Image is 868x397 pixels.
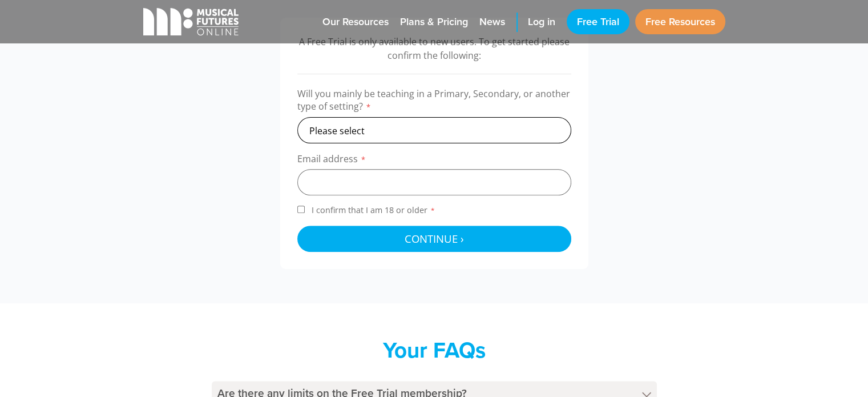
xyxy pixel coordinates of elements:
[479,15,505,29] span: News
[297,35,571,62] p: A Free Trial is only available to new users. To get started please confirm the following:
[212,338,657,364] h2: Your FAQs
[635,9,725,34] a: Free Resources
[297,153,571,169] label: Email address
[567,9,629,34] a: Free Trial
[405,231,464,246] span: Continue ›
[297,87,571,117] label: Will you mainly be teaching in a Primary, Secondary, or another type of setting?
[297,206,305,213] input: I confirm that I am 18 or older*
[400,15,468,29] span: Plans & Pricing
[297,226,571,252] button: Continue ›
[528,15,555,29] span: Log in
[309,204,438,215] span: I confirm that I am 18 or older
[322,15,389,29] span: Our Resources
